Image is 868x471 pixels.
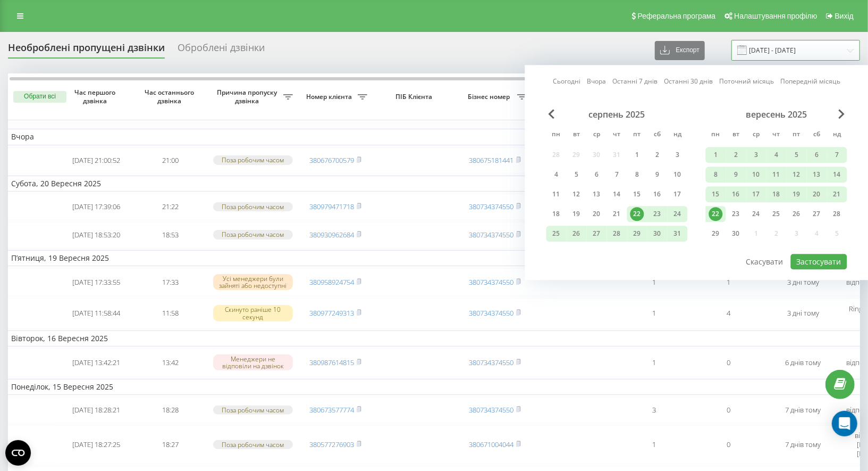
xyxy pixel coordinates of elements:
abbr: понеділок [549,127,564,143]
div: ср 17 вер 2025 р. [746,186,766,202]
div: сб 27 вер 2025 р. [807,206,827,222]
td: 7 днів тому [766,397,840,423]
td: 1 [617,349,692,377]
div: сб 30 серп 2025 р. [647,226,668,242]
td: 1 [617,298,692,328]
div: чт 28 серп 2025 р. [607,226,627,242]
div: пт 8 серп 2025 р. [627,167,647,183]
td: 1 [617,268,692,296]
div: чт 14 серп 2025 р. [607,186,627,202]
td: 1 [617,425,692,464]
button: Обрати всі [13,91,66,103]
div: пт 15 серп 2025 р. [627,186,647,202]
td: 18:27 [133,425,208,464]
a: 380958924754 [309,277,354,287]
a: 380577276903 [309,440,354,449]
td: 0 [692,349,766,377]
div: Необроблені пропущені дзвінки [8,42,165,59]
div: ср 27 серп 2025 р. [587,226,607,242]
td: 3 дні тому [766,268,840,296]
span: Previous Month [549,109,555,119]
div: вт 12 серп 2025 р. [567,186,587,202]
div: 20 [810,187,824,201]
div: 6 [810,148,824,162]
div: 3 [749,148,763,162]
div: вт 19 серп 2025 р. [567,206,587,222]
div: 29 [709,227,723,241]
div: 28 [830,207,844,221]
div: Поза робочим часом [213,202,293,211]
div: нд 7 вер 2025 р. [827,147,847,163]
div: 31 [671,227,685,241]
div: пн 25 серп 2025 р. [546,226,567,242]
div: 24 [749,207,763,221]
div: 8 [709,168,723,181]
div: 14 [610,187,624,201]
div: 19 [790,187,804,201]
span: Причина пропуску дзвінка [213,88,283,105]
div: 16 [651,187,664,201]
td: [DATE] 18:28:21 [59,397,133,423]
td: 13:42 [133,349,208,377]
div: пн 1 вер 2025 р. [706,147,726,163]
div: 2 [729,148,743,162]
td: 3 дні тому [766,298,840,328]
div: 22 [630,207,644,221]
div: 14 [830,168,844,181]
div: нд 10 серп 2025 р. [668,167,688,183]
td: 18:28 [133,397,208,423]
td: 21:22 [133,194,208,220]
td: [DATE] 13:42:21 [59,349,133,377]
a: 380987614815 [309,358,354,367]
span: Час останнього дзвінка [142,88,199,105]
a: 380675181441 [469,155,513,165]
div: 11 [770,168,783,181]
div: ср 20 серп 2025 р. [587,206,607,222]
div: 23 [729,207,743,221]
div: нд 28 вер 2025 р. [827,206,847,222]
a: 380930962684 [309,230,354,239]
a: 380734374550 [469,308,513,318]
div: 19 [570,207,584,221]
div: 22 [709,207,723,221]
div: 12 [570,187,584,201]
div: 10 [671,168,685,181]
div: сб 9 серп 2025 р. [647,167,668,183]
abbr: вівторок [728,127,744,143]
div: 4 [770,148,783,162]
div: ср 3 вер 2025 р. [746,147,766,163]
div: 30 [651,227,664,241]
div: Поза робочим часом [213,406,293,415]
div: 17 [671,187,685,201]
div: 3 [671,148,685,162]
div: нд 31 серп 2025 р. [668,226,688,242]
td: [DATE] 17:33:55 [59,268,133,296]
div: 16 [729,187,743,201]
div: 4 [550,168,563,181]
div: ср 6 серп 2025 р. [587,167,607,183]
div: чт 25 вер 2025 р. [766,206,787,222]
a: 380734374550 [469,358,513,367]
div: 18 [770,187,783,201]
div: 5 [790,148,804,162]
div: пт 29 серп 2025 р. [627,226,647,242]
div: Оброблені дзвінки [178,42,265,59]
abbr: неділя [829,127,845,143]
td: 3 [617,397,692,423]
div: 15 [630,187,644,201]
div: вт 9 вер 2025 р. [726,167,746,183]
td: 6 днів тому [766,349,840,377]
div: Усі менеджери були зайняті або недоступні [213,274,293,290]
a: 380671004044 [469,440,513,449]
td: 18:53 [133,222,208,248]
div: 7 [610,168,624,181]
td: 21:00 [133,147,208,173]
span: Бізнес номер [463,93,517,101]
div: нд 14 вер 2025 р. [827,167,847,183]
div: 25 [770,207,783,221]
abbr: середа [589,127,605,143]
a: Поточний місяць [719,77,774,87]
div: 15 [709,187,723,201]
div: Менеджери не відповіли на дзвінок [213,354,293,370]
div: нд 24 серп 2025 р. [668,206,688,222]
